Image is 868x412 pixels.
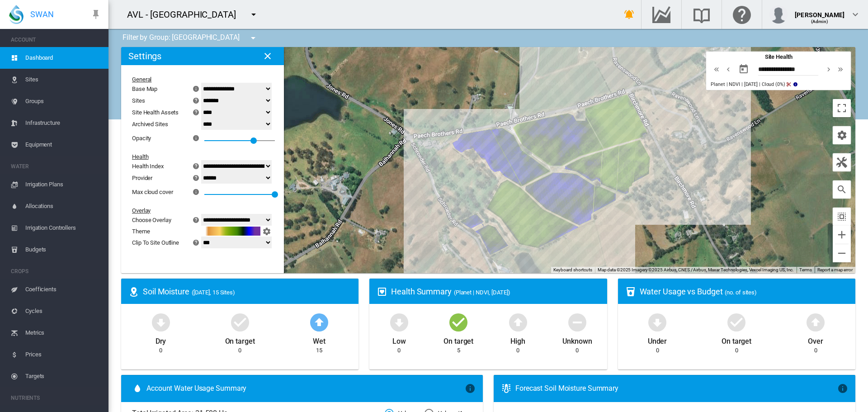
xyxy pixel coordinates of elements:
[25,239,101,260] span: Budgets
[795,7,844,16] div: [PERSON_NAME]
[316,346,322,355] div: 15
[245,5,263,24] button: icon-menu-down
[833,126,851,144] button: icon-cog
[191,95,202,106] md-icon: icon-help-circle
[735,346,738,355] div: 0
[640,286,848,297] div: Water Usage vs Budget
[805,311,826,333] md-icon: icon-arrow-up-bold-circle
[261,226,272,237] md-icon: icon-cog
[156,333,166,346] div: Dry
[711,64,722,75] button: icon-chevron-double-left
[132,383,143,394] md-icon: icon-water
[836,211,847,222] md-icon: icon-select-all
[388,311,410,333] md-icon: icon-arrow-down-bold-circle
[192,186,203,197] md-icon: icon-information
[248,33,259,43] md-icon: icon-menu-down
[262,51,273,62] md-icon: icon-close
[128,51,161,62] h2: Settings
[515,384,837,393] div: Forecast Soil Moisture Summary
[25,365,101,387] span: Targets
[646,311,668,333] md-icon: icon-arrow-down-bold-circle
[691,9,712,20] md-icon: Search the knowledge base
[656,346,659,355] div: 0
[225,333,255,346] div: On target
[397,346,401,355] div: 0
[808,333,823,346] div: Over
[132,239,179,246] div: Clip To Site Outline
[465,383,476,394] md-icon: icon-information
[799,267,812,272] a: Terms
[11,159,101,174] span: WATER
[132,85,157,92] div: Base Map
[769,5,788,24] img: profile.jpg
[150,311,172,333] md-icon: icon-arrow-down-bold-circle
[457,346,460,355] div: 5
[833,180,851,199] button: icon-magnify
[25,322,101,344] span: Metrics
[811,19,829,24] span: (Admin)
[648,333,667,346] div: Under
[792,81,799,88] md-icon: icon-information
[722,64,734,75] button: icon-chevron-left
[190,237,203,248] button: icon-help-circle
[723,64,733,75] md-icon: icon-chevron-left
[824,64,834,75] md-icon: icon-chevron-right
[835,64,846,75] button: icon-chevron-double-right
[712,64,722,75] md-icon: icon-chevron-double-left
[191,107,202,118] md-icon: icon-help-circle
[833,208,851,226] button: icon-select-all
[25,90,101,112] span: Groups
[11,33,101,47] span: ACCOUNT
[725,289,757,296] span: (no. of sites)
[785,81,792,88] md-icon: icon-content-cut
[128,286,139,297] md-icon: icon-map-marker-radius
[190,107,203,118] button: icon-help-circle
[132,189,173,195] div: Max cloud cover
[510,333,525,346] div: High
[132,135,151,142] div: Opacity
[576,346,579,355] div: 0
[132,153,273,160] div: Health
[443,333,473,346] div: On target
[817,267,853,272] a: Report a map error
[823,64,835,75] button: icon-chevron-right
[90,9,101,20] md-icon: icon-pin
[127,8,244,21] div: AVL - [GEOGRAPHIC_DATA]
[624,9,635,20] md-icon: icon-bell-ring
[132,97,145,104] div: Sites
[25,279,101,300] span: Coefficients
[308,311,330,333] md-icon: icon-arrow-up-bold-circle
[25,112,101,134] span: Infrastructure
[191,172,202,183] md-icon: icon-help-circle
[25,174,101,195] span: Irrigation Plans
[516,346,519,355] div: 0
[625,286,636,297] md-icon: icon-cup-water
[191,237,202,248] md-icon: icon-help-circle
[259,47,277,65] button: icon-close
[132,76,273,83] div: General
[190,161,203,171] button: icon-help-circle
[30,9,54,20] span: SWAN
[25,344,101,365] span: Prices
[651,9,672,20] md-icon: Go to the Data Hub
[836,130,847,141] md-icon: icon-cog
[25,217,101,239] span: Irrigation Controllers
[146,384,465,393] span: Account Water Usage Summary
[25,47,101,69] span: Dashboard
[132,109,179,116] div: Site Health Assets
[260,226,273,237] button: icon-cog
[192,133,203,143] md-icon: icon-information
[11,391,101,405] span: NUTRIENTS
[191,214,202,225] md-icon: icon-help-circle
[507,311,529,333] md-icon: icon-arrow-up-bold-circle
[553,267,592,273] button: Keyboard shortcuts
[765,53,793,60] span: Site Health
[836,184,847,195] md-icon: icon-magnify
[833,226,851,244] button: Zoom in
[25,134,101,156] span: Equipment
[143,286,351,297] div: Soil Moisture
[722,333,751,346] div: On target
[562,333,592,346] div: Unknown
[25,300,101,322] span: Cycles
[454,289,510,296] span: (Planet | NDVI, [DATE])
